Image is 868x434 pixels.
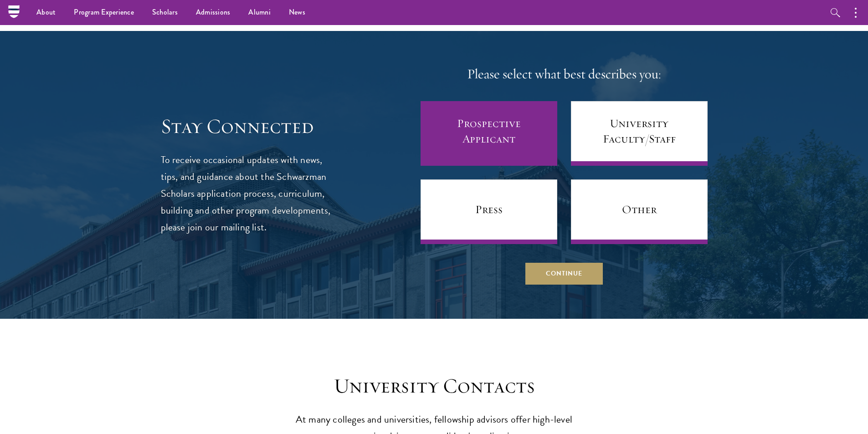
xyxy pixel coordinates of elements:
a: University Faculty/Staff [571,101,708,166]
p: To receive occasional updates with news, tips, and guidance about the Schwarzman Scholars applica... [161,152,332,236]
h4: Please select what best describes you: [421,65,708,83]
h3: Stay Connected [161,114,332,139]
a: Prospective Applicant [421,101,557,166]
a: Press [421,179,557,244]
button: Continue [525,262,603,284]
h3: University Contacts [293,373,575,399]
a: Other [571,179,708,244]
